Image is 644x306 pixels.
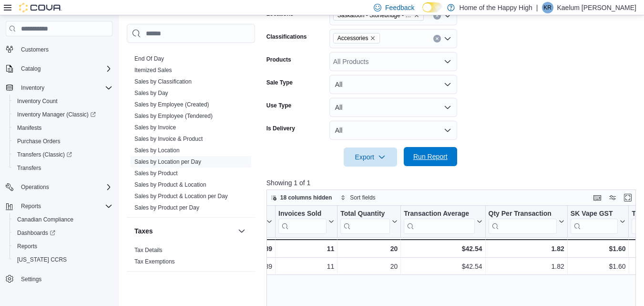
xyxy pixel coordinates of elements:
[134,170,178,177] a: Sales by Product
[17,43,112,55] span: Customers
[13,149,112,160] span: Transfers (Classic)
[13,136,112,147] span: Purchase Orders
[134,136,203,142] a: Sales by Invoice & Product
[10,253,116,266] button: [US_STATE] CCRS
[13,95,61,107] a: Inventory Count
[134,158,201,166] span: Sales by Location per Day
[266,125,295,132] label: Is Delivery
[404,210,482,234] button: Transaction Average
[134,181,206,189] span: Sales by Product & Location
[17,274,45,285] a: Settings
[134,112,213,120] span: Sales by Employee (Tendered)
[340,210,398,234] button: Total Quantity
[2,180,116,194] button: Operations
[19,3,62,12] img: Cova
[557,2,637,13] p: Kaelum [PERSON_NAME]
[404,210,474,219] div: Transaction Average
[134,258,175,265] span: Tax Exemptions
[134,247,163,253] a: Tax Details
[488,210,556,234] div: Qty Per Transaction
[134,147,180,154] span: Sales by Location
[2,81,116,95] button: Inventory
[17,63,112,74] span: Catalog
[333,33,380,43] span: Accessories
[433,35,441,42] button: Clear input
[134,113,213,119] a: Sales by Employee (Tendered)
[13,227,112,239] span: Dashboards
[592,192,603,203] button: Keyboard shortcuts
[17,200,45,212] button: Reports
[444,35,451,42] button: Open list of options
[542,2,553,13] div: Kaelum Rudy
[17,137,61,145] span: Purchase Orders
[134,90,168,96] a: Sales by Day
[571,210,618,234] div: SK Vape GST
[337,11,412,20] span: Saskatoon - Stonebridge - Fire & Flower
[231,261,272,272] div: $467.89
[21,183,49,191] span: Operations
[543,2,552,13] span: KR
[10,121,116,135] button: Manifests
[17,82,112,94] span: Inventory
[21,65,41,73] span: Catalog
[536,2,538,13] p: |
[13,254,71,265] a: [US_STATE] CCRS
[134,101,209,108] span: Sales by Employee (Created)
[17,44,52,55] a: Customers
[21,275,41,283] span: Settings
[266,178,640,188] p: Showing 1 of 1
[571,243,626,254] div: $1.60
[266,102,291,109] label: Use Type
[444,58,451,65] button: Open list of options
[17,200,112,212] span: Reports
[10,240,116,253] button: Reports
[404,261,482,272] div: $42.54
[329,98,457,117] button: All
[10,135,116,148] button: Purchase Orders
[134,67,172,74] a: Itemized Sales
[134,181,206,188] a: Sales by Product & Location
[13,122,112,134] span: Manifests
[340,261,398,272] div: 20
[134,55,164,62] a: End Of Day
[13,227,59,239] a: Dashboards
[13,149,76,160] a: Transfers (Classic)
[231,243,272,254] div: $467.89
[134,78,192,85] a: Sales by Classification
[134,204,199,211] a: Sales by Product per Day
[571,210,618,219] div: SK Vape GST
[134,147,180,154] a: Sales by Location
[2,272,116,286] button: Settings
[607,192,618,203] button: Display options
[488,210,564,234] button: Qty Per Transaction
[350,194,375,201] span: Sort fields
[488,243,564,254] div: 1.82
[134,135,203,143] span: Sales by Invoice & Product
[278,210,334,234] button: Invoices Sold
[337,192,379,203] button: Sort fields
[13,214,77,225] a: Canadian Compliance
[21,84,44,92] span: Inventory
[266,56,291,63] label: Products
[13,214,112,225] span: Canadian Compliance
[17,124,41,132] span: Manifests
[278,261,334,272] div: 11
[10,213,116,226] button: Canadian Compliance
[236,225,247,237] button: Taxes
[17,243,37,250] span: Reports
[134,89,168,97] span: Sales by Day
[13,254,112,265] span: Washington CCRS
[127,53,255,217] div: Sales
[134,226,153,236] h3: Taxes
[10,95,116,108] button: Inventory Count
[13,109,112,120] span: Inventory Manager (Classic)
[134,193,228,200] a: Sales by Product & Location per Day
[134,124,176,131] span: Sales by Invoice
[134,246,163,254] span: Tax Details
[2,42,116,56] button: Customers
[10,226,116,240] a: Dashboards
[134,258,175,265] a: Tax Exemptions
[134,226,234,236] button: Taxes
[17,164,41,172] span: Transfers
